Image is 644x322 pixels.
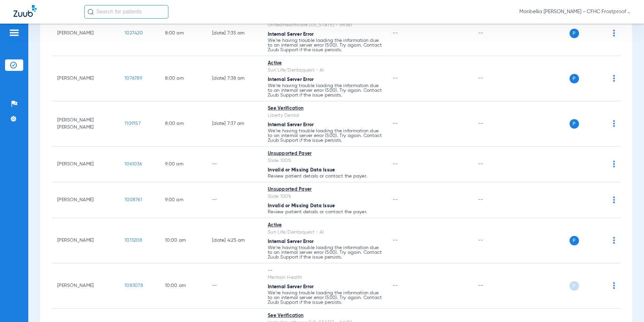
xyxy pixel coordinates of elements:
img: Search Icon [88,9,94,15]
img: group-dot-blue.svg [613,161,615,167]
div: See Verification [268,105,382,112]
span: Invalid or Missing Data Issue [268,204,335,208]
td: 10:00 AM [160,218,207,263]
td: [DATE] 4:25 AM [207,218,262,263]
span: -- [393,76,398,81]
span: -- [393,121,398,126]
div: Unsupported Payer [268,150,382,157]
td: [PERSON_NAME] [52,11,119,56]
td: [PERSON_NAME] [52,146,119,182]
span: Internal Server Error [268,77,314,82]
img: group-dot-blue.svg [613,120,615,127]
div: Active [268,222,382,229]
img: group-dot-blue.svg [613,196,615,203]
div: Active [268,60,382,67]
td: -- [473,182,518,218]
td: -- [207,182,262,218]
span: Internal Server Error [268,123,314,127]
td: -- [473,11,518,56]
div: Meritain Health [268,274,382,281]
p: We’re having trouble loading the information due to an internal server error (500). Try again. Co... [268,83,382,98]
td: -- [473,146,518,182]
div: UnitedHealthcare [US_STATE] - (HUB) [268,22,382,29]
span: 1027420 [125,31,143,35]
span: P [570,281,579,291]
td: -- [473,101,518,146]
td: -- [207,263,262,308]
td: 8:00 AM [160,56,207,101]
div: Sun Life/Dentaquest - AI [268,229,382,236]
div: Liberty Dental [268,112,382,119]
td: 8:00 AM [160,11,207,56]
iframe: Chat Widget [610,290,644,322]
span: -- [393,238,398,243]
p: We’re having trouble loading the information due to an internal server error (500). Try again. Co... [268,129,382,143]
p: We’re having trouble loading the information due to an internal server error (500). Try again. Co... [268,291,382,305]
p: Review patient details or contact the payer. [268,174,382,179]
span: P [570,236,579,245]
span: Internal Server Error [268,285,314,289]
div: Slide 100% [268,193,382,200]
td: -- [473,218,518,263]
img: group-dot-blue.svg [613,237,615,244]
img: group-dot-blue.svg [613,75,615,82]
span: 1008761 [125,197,142,202]
p: We’re having trouble loading the information due to an internal server error (500). Try again. Co... [268,245,382,260]
span: 1109157 [125,121,141,126]
td: [PERSON_NAME] [52,56,119,101]
span: 1076789 [125,76,142,81]
span: -- [393,283,398,288]
img: hamburger-icon [9,29,20,37]
span: Maribellia [PERSON_NAME] - CFHC Frostproof Dental [519,8,631,15]
td: 9:00 AM [160,182,207,218]
div: -- [268,267,382,274]
td: 9:00 AM [160,146,207,182]
div: Slide 100% [268,157,382,164]
td: [PERSON_NAME] [52,182,119,218]
div: See Verification [268,312,382,319]
span: P [570,119,579,129]
span: Internal Server Error [268,32,314,37]
div: Unsupported Payer [268,186,382,193]
td: [DATE] 7:38 AM [207,56,262,101]
span: P [570,74,579,83]
td: [DATE] 7:35 AM [207,11,262,56]
td: [PERSON_NAME] [52,263,119,308]
td: [PERSON_NAME] [PERSON_NAME] [52,101,119,146]
td: 10:00 AM [160,263,207,308]
p: We’re having trouble loading the information due to an internal server error (500). Try again. Co... [268,38,382,52]
input: Search for patients [84,5,168,19]
img: group-dot-blue.svg [613,30,615,36]
span: 1083078 [125,283,143,288]
img: group-dot-blue.svg [613,282,615,289]
td: 8:00 AM [160,101,207,146]
td: -- [207,146,262,182]
img: Zuub Logo [13,5,37,17]
td: [PERSON_NAME] [52,218,119,263]
div: Sun Life/Dentaquest - AI [268,67,382,74]
p: Review patient details or contact the payer. [268,210,382,214]
span: 1061036 [125,162,142,166]
span: P [570,29,579,38]
span: Invalid or Missing Data Issue [268,168,335,172]
td: -- [473,263,518,308]
span: -- [393,31,398,35]
span: -- [393,197,398,202]
span: Internal Server Error [268,239,314,244]
td: -- [473,56,518,101]
span: -- [393,162,398,166]
span: 1013208 [125,238,142,243]
td: [DATE] 7:37 AM [207,101,262,146]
